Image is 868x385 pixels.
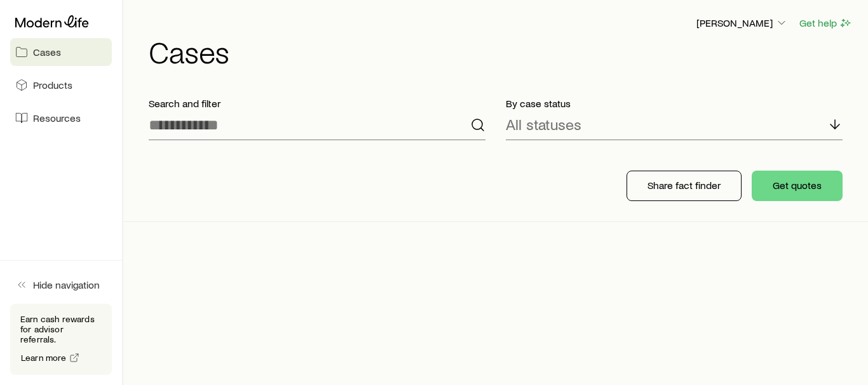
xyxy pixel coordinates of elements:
p: Earn cash rewards for advisor referrals. [20,314,102,344]
a: Resources [10,104,112,132]
button: Hide navigation [10,271,112,299]
p: All statuses [506,115,581,133]
p: Share fact finder [648,179,721,192]
span: Resources [33,112,81,124]
button: Get help [799,16,853,30]
p: By case status [506,97,843,110]
span: Hide navigation [33,278,100,291]
button: Share fact finder [627,171,742,201]
button: Get quotes [752,171,843,201]
button: [PERSON_NAME] [696,16,789,31]
span: Products [33,79,72,91]
span: Cases [33,46,61,58]
a: Products [10,71,112,99]
p: [PERSON_NAME] [696,16,788,29]
p: Search and filter [149,97,485,110]
a: Cases [10,38,112,66]
h1: Cases [149,36,853,67]
span: Learn more [21,353,67,362]
div: Earn cash rewards for advisor referrals.Learn more [10,304,112,375]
